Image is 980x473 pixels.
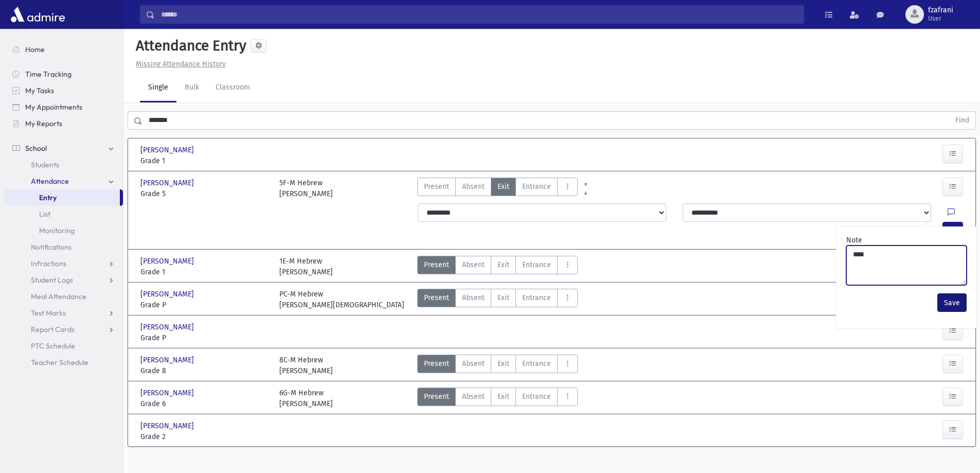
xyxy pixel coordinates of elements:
span: Exit [497,358,509,369]
a: List [4,206,123,222]
span: Absent [462,391,485,402]
span: Grade 1 [140,155,269,166]
input: Search [155,5,804,24]
span: Meal Attendance [31,292,86,301]
button: Find [949,112,975,129]
div: AttTypes [417,256,578,277]
span: Entrance [522,181,551,192]
span: [PERSON_NAME] [140,289,196,300]
span: Notifications [31,242,72,252]
div: AttTypes [417,289,578,310]
span: Exit [497,292,509,303]
div: PC-M Hebrew [PERSON_NAME][DEMOGRAPHIC_DATA] [279,289,404,310]
a: School [4,140,123,156]
span: [PERSON_NAME] [140,322,196,332]
span: Absent [462,292,485,303]
span: Infractions [31,259,66,268]
span: PTC Schedule [31,341,75,351]
span: Present [424,259,449,270]
span: Present [424,292,449,303]
span: Absent [462,181,485,192]
span: fzafrani [928,6,953,14]
span: Entry [39,193,57,202]
span: [PERSON_NAME] [140,388,196,398]
a: Missing Attendance History [132,60,226,68]
div: AttTypes [417,178,578,199]
span: Report Cards [31,325,75,334]
a: Classroom [207,74,258,102]
span: [PERSON_NAME] [140,145,196,155]
span: Present [424,358,449,369]
a: Bulk [176,74,207,102]
h5: Attendance Entry [132,37,246,55]
span: Time Tracking [25,69,72,79]
span: My Reports [25,119,62,128]
div: 1E-M Hebrew [PERSON_NAME] [279,256,333,277]
a: My Tasks [4,82,123,99]
span: Teacher Schedule [31,358,88,367]
span: Students [31,160,59,169]
span: Grade P [140,332,269,343]
span: Entrance [522,391,551,402]
span: Test Marks [31,308,66,318]
span: Grade 1 [140,267,269,277]
span: Student Logs [31,275,73,285]
span: User [928,14,953,23]
span: [PERSON_NAME] [140,256,196,267]
a: Infractions [4,255,123,272]
div: 8C-M Hebrew [PERSON_NAME] [279,355,333,376]
span: Present [424,391,449,402]
span: Grade P [140,300,269,310]
span: List [39,209,50,219]
span: Grade 6 [140,398,269,409]
span: Present [424,181,449,192]
a: Time Tracking [4,66,123,82]
a: Test Marks [4,305,123,321]
a: My Reports [4,115,123,132]
span: Attendance [31,177,69,186]
span: My Tasks [25,86,54,95]
a: Home [4,41,123,58]
a: Single [140,74,176,102]
div: AttTypes [417,355,578,376]
span: Entrance [522,292,551,303]
span: Grade 5 [140,188,269,199]
a: PTC Schedule [4,338,123,354]
label: Note [846,235,862,246]
span: Absent [462,358,485,369]
div: 5F-M Hebrew [PERSON_NAME] [279,178,333,199]
span: School [25,144,47,153]
img: AdmirePro [8,4,67,25]
a: Attendance [4,173,123,189]
a: Report Cards [4,321,123,338]
button: Save [937,293,967,312]
span: Absent [462,259,485,270]
span: [PERSON_NAME] [140,178,196,188]
span: [PERSON_NAME] [140,355,196,365]
div: AttTypes [417,388,578,409]
u: Missing Attendance History [136,60,226,68]
div: 6G-M Hebrew [PERSON_NAME] [279,388,333,409]
span: Entrance [522,358,551,369]
a: Meal Attendance [4,288,123,305]
a: Teacher Schedule [4,354,123,371]
span: Monitoring [39,226,75,235]
span: Home [25,45,45,54]
span: Grade 2 [140,431,269,442]
a: Monitoring [4,222,123,239]
a: Notifications [4,239,123,255]
a: Students [4,156,123,173]
span: Exit [497,259,509,270]
span: Grade 8 [140,365,269,376]
span: My Appointments [25,102,82,112]
span: Entrance [522,259,551,270]
a: Entry [4,189,120,206]
a: Student Logs [4,272,123,288]
span: Exit [497,181,509,192]
a: My Appointments [4,99,123,115]
span: Exit [497,391,509,402]
span: [PERSON_NAME] [140,421,196,431]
